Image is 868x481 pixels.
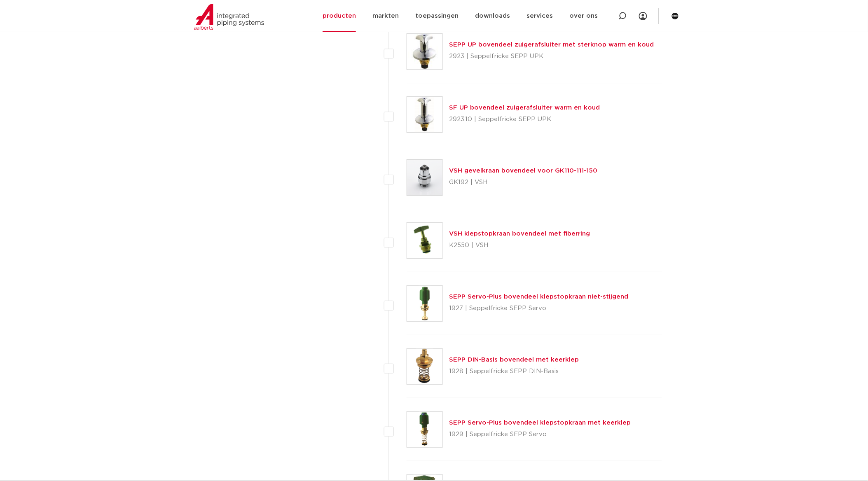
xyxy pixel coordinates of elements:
a: SF UP bovendeel zuigerafsluiter warm en koud [449,105,600,111]
p: K2550 | VSH [449,239,590,252]
a: SEPP Servo-Plus bovendeel klepstopkraan niet-stijgend [449,294,629,300]
a: SEPP UP bovendeel zuigerafsluiter met sterknop warm en koud [449,42,654,48]
img: Thumbnail for SEPP Servo-Plus bovendeel klepstopkraan met keerklep [407,412,442,447]
p: 2923 | Seppelfricke SEPP UPK [449,50,654,63]
p: 1927 | Seppelfricke SEPP Servo [449,302,629,315]
p: 2923.10 | Seppelfricke SEPP UPK [449,113,600,126]
p: 1929 | Seppelfricke SEPP Servo [449,428,631,441]
p: GK192 | VSH [449,176,598,189]
a: SEPP DIN-Basis bovendeel met keerklep [449,357,579,363]
img: Thumbnail for VSH gevelkraan bovendeel voor GK110-111-150 [407,160,442,195]
p: 1928 | Seppelfricke SEPP DIN-Basis [449,365,579,378]
img: Thumbnail for VSH klepstopkraan bovendeel met fiberring [407,223,442,258]
a: VSH gevelkraan bovendeel voor GK110-111-150 [449,168,598,174]
img: Thumbnail for SEPP UP bovendeel zuigerafsluiter met sterknop warm en koud [407,34,442,69]
img: Thumbnail for SEPP DIN-Basis bovendeel met keerklep [407,349,442,384]
img: Thumbnail for SF UP bovendeel zuigerafsluiter warm en koud [407,97,442,132]
a: VSH klepstopkraan bovendeel met fiberring [449,231,590,237]
img: Thumbnail for SEPP Servo-Plus bovendeel klepstopkraan niet-stijgend [407,286,442,321]
a: SEPP Servo-Plus bovendeel klepstopkraan met keerklep [449,420,631,426]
